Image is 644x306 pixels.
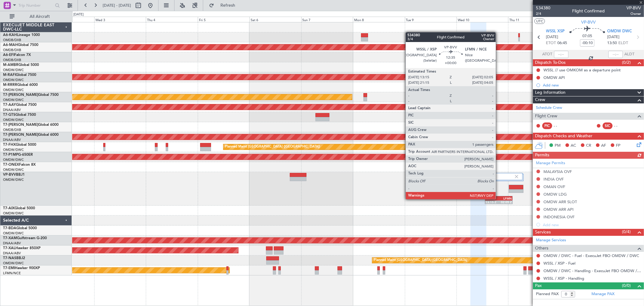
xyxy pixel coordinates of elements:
[3,168,24,172] a: OMDW/DWC
[3,123,59,127] a: T7-[PERSON_NAME]Global 6000
[535,282,542,289] span: Pax
[3,207,35,210] a: T7-AIXGlobal 5000
[3,83,17,87] span: M-RRRR
[3,78,24,82] a: OMDW/DWC
[3,236,47,240] a: T7-XAMGulfstream G-200
[486,197,499,200] div: WSSL
[535,113,557,120] span: Flight Crew
[3,158,24,162] a: OMDW/DWC
[543,253,639,258] a: OMDW / DWC - Fuel - ExecuJet FBO OMDW / DWC
[3,246,40,250] a: T7-XALHawker 850XP
[618,40,628,46] span: ELDT
[543,83,641,88] div: Add new
[3,83,38,87] a: M-RRRRGlobal 6000
[3,261,24,265] a: OMDW/DWC
[3,133,59,137] a: T7-[PERSON_NAME]Global 6000
[3,53,31,57] a: A6-EFIFalcon 7X
[3,163,36,167] a: T7-ONEXFalcon 8X
[581,19,596,25] span: VP-BVV
[3,98,24,102] a: OMDW/DWC
[546,28,565,34] span: WSSL XSP
[3,108,21,112] a: DNAA/ABV
[3,48,21,52] a: OMDB/DXB
[3,73,16,77] span: M-RAFI
[3,271,21,275] a: LFMN/NCE
[3,113,36,117] a: T7-GTSGlobal 7500
[624,51,634,57] span: ALDT
[542,122,552,129] div: PIC
[3,103,16,107] span: T7-AAY
[591,291,614,297] a: Manage PAX
[603,122,613,129] div: SIC
[3,211,24,216] a: OMDW/DWC
[3,38,21,42] a: OMDB/DXB
[3,58,21,62] a: OMDB/DXB
[536,237,566,243] a: Manage Services
[405,17,457,22] div: Tue 9
[514,174,519,179] img: gray-close.svg
[535,96,545,103] span: Crew
[3,153,33,157] a: T7-P1MPG-650ER
[626,11,641,16] span: Owner
[3,43,38,47] a: A6-MAHGlobal 7500
[499,197,512,200] div: LFMN
[3,118,24,122] a: OMDW/DWC
[474,174,514,179] label: 3 Flight Legs
[3,256,16,260] span: T7-NAS
[3,143,16,147] span: T7-FHX
[607,34,620,40] span: [DATE]
[3,226,16,230] span: T7-BDA
[3,207,14,210] span: T7-AIX
[353,17,405,22] div: Mon 8
[3,173,25,177] a: VP-BVVBBJ1
[535,229,551,236] span: Services
[534,18,545,24] button: UTC
[3,53,14,57] span: A6-EFI
[3,63,39,67] a: M-AMBRGlobal 5000
[73,12,84,17] div: [DATE]
[3,163,19,167] span: T7-ONEX
[626,5,641,11] span: VP-BVV
[7,12,66,21] button: All Aircraft
[3,266,40,270] a: T7-EMIHawker 900XP
[508,17,560,22] div: Thu 11
[543,51,553,57] span: ATOT
[3,88,24,92] a: OMDW/DWC
[3,123,38,127] span: T7-[PERSON_NAME]
[374,256,467,265] div: Planned Maint [GEOGRAPHIC_DATA]-[GEOGRAPHIC_DATA]
[3,93,38,97] span: T7-[PERSON_NAME]
[3,173,16,177] span: VP-BVV
[543,268,641,273] a: OMDW / DWC - Handling - ExecuJet FBO OMDW / DWC
[18,1,53,10] input: Trip Number
[16,15,64,19] span: All Aircraft
[555,143,561,149] span: PM
[3,133,38,137] span: T7-[PERSON_NAME]
[225,142,320,151] div: Planned Maint [GEOGRAPHIC_DATA] ([GEOGRAPHIC_DATA])
[3,241,21,246] a: DNAA/ABV
[535,245,548,252] span: Others
[3,153,18,157] span: T7-P1MP
[535,133,592,140] span: Dispatch Checks and Weather
[3,33,17,37] span: A6-KAH
[3,266,15,270] span: T7-EMI
[536,5,550,11] span: 534380
[215,3,241,8] span: Refresh
[607,40,617,46] span: 13:50
[3,68,24,72] a: OMDW/DWC
[3,231,24,236] a: OMDW/DWC
[614,123,628,129] div: - -
[536,291,559,297] label: Planned PAX
[3,143,36,147] a: T7-FHXGlobal 5000
[536,105,562,111] a: Schedule Crew
[3,251,21,256] a: DNAA/ABV
[546,34,559,40] span: [DATE]
[249,17,301,22] div: Sat 6
[146,17,197,22] div: Thu 4
[571,143,576,149] span: AC
[103,3,131,8] span: [DATE] - [DATE]
[3,43,18,47] span: A6-MAH
[301,17,353,22] div: Sun 7
[94,17,146,22] div: Wed 3
[546,40,556,46] span: ETOT
[3,138,21,142] a: DNAA/ABV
